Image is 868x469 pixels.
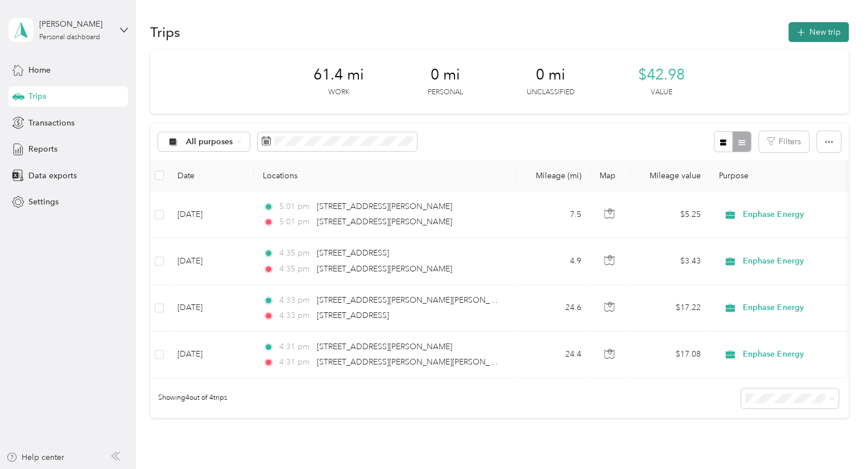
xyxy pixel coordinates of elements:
h1: Trips [150,26,180,38]
span: [STREET_ADDRESS][PERSON_NAME][PERSON_NAME] [317,357,515,367]
span: Transactions [28,117,75,129]
p: Personal [428,87,463,98]
span: Data exports [28,170,77,182]
th: Map [590,160,630,191]
td: 7.5 [515,191,590,238]
span: 4:31 pm [279,356,311,368]
span: 5:01 pm [279,216,311,228]
span: $42.98 [638,66,685,84]
span: 61.4 mi [313,66,364,84]
span: [STREET_ADDRESS][PERSON_NAME] [317,217,452,227]
span: All purposes [186,138,233,146]
td: [DATE] [168,285,254,332]
span: Enphase Energy [743,208,847,221]
button: Filters [759,131,809,152]
button: New trip [788,22,849,42]
span: 4:31 pm [279,341,311,353]
span: [STREET_ADDRESS] [317,311,389,320]
button: Help center [6,451,64,463]
span: 4:33 pm [279,294,311,307]
td: [DATE] [168,191,254,238]
span: [STREET_ADDRESS][PERSON_NAME] [317,202,452,211]
span: Trips [28,90,46,102]
td: $17.22 [630,285,710,332]
p: Unclassified [527,87,574,98]
span: [STREET_ADDRESS][PERSON_NAME] [317,342,452,351]
span: Home [28,64,51,76]
td: 24.4 [515,332,590,378]
td: [DATE] [168,238,254,284]
span: 5:01 pm [279,200,311,213]
th: Mileage value [630,160,710,191]
span: Enphase Energy [743,301,847,314]
p: Value [651,87,672,98]
span: [STREET_ADDRESS][PERSON_NAME][PERSON_NAME] [317,295,515,305]
td: [DATE] [168,332,254,378]
span: Enphase Energy [743,255,847,267]
span: 4:35 pm [279,263,311,275]
span: [STREET_ADDRESS][PERSON_NAME] [317,264,452,274]
td: 4.9 [515,238,590,284]
span: Enphase Energy [743,348,847,361]
th: Mileage (mi) [515,160,590,191]
th: Locations [254,160,515,191]
td: $3.43 [630,238,710,284]
td: $17.08 [630,332,710,378]
div: [PERSON_NAME] [39,18,110,30]
div: Personal dashboard [39,34,100,41]
span: 4:35 pm [279,247,311,259]
span: 0 mi [536,66,565,84]
span: 0 mi [431,66,460,84]
span: [STREET_ADDRESS] [317,248,389,258]
td: $5.25 [630,191,710,238]
p: Work [328,87,349,98]
td: 24.6 [515,285,590,332]
span: Settings [28,196,59,208]
th: Date [168,160,254,191]
span: 4:33 pm [279,309,311,322]
iframe: Everlance-gr Chat Button Frame [804,405,868,469]
span: Reports [28,143,57,155]
span: Showing 4 out of 4 trips [150,393,227,403]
